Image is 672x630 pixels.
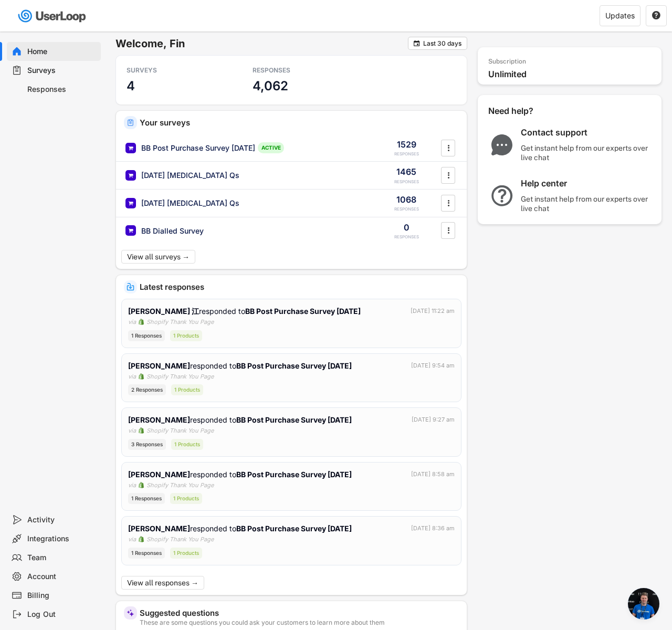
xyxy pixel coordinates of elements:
div: 1529 [397,139,416,150]
img: MagicMajor%20%28Purple%29.svg [127,609,134,617]
div: Get instant help from our experts over live chat [521,194,652,213]
div: Responses [27,85,97,94]
button:  [443,167,454,183]
button:  [443,195,454,211]
div: [DATE] [MEDICAL_DATA] Qs [141,170,239,181]
div: Your surveys [140,119,459,127]
div: Last 30 days [423,40,461,47]
div: Home [27,47,97,57]
div: Shopify Thank You Page [146,372,214,381]
text:  [652,10,660,20]
img: 1156660_ecommerce_logo_shopify_icon%20%281%29.png [138,319,144,325]
button:  [413,39,421,47]
div: 1 Responses [128,493,165,504]
div: Account [27,572,97,582]
div: RESPONSES [394,151,419,157]
div: Shopify Thank You Page [146,481,214,490]
div: Suggested questions [140,609,459,617]
div: responded to [128,306,363,317]
strong: BB Post Purchase Survey [DATE] [236,524,352,533]
div: Need help? [488,106,562,117]
div: [DATE] 8:36 am [411,524,455,533]
div: 1 Responses [128,330,165,341]
img: ChatMajor.svg [488,134,516,155]
strong: BB Post Purchase Survey [DATE] [236,415,352,424]
div: responded to [128,360,354,371]
text:  [447,170,449,181]
div: 2 Responses [128,384,166,395]
div: SURVEYS [127,66,221,75]
text:  [447,142,449,153]
button: View all surveys → [121,250,195,264]
div: Billing [27,591,97,601]
div: via [128,318,136,327]
div: [DATE] 9:54 am [411,361,455,370]
strong: [PERSON_NAME] 江 [128,307,199,316]
div: Get instant help from our experts over live chat [521,143,652,162]
div: 1 Products [171,439,203,450]
div: Shopify Thank You Page [146,535,214,544]
div: 1 Products [170,548,202,559]
img: QuestionMarkInverseMajor.svg [488,185,516,206]
img: 1156660_ecommerce_logo_shopify_icon%20%281%29.png [138,427,144,434]
button:  [443,223,454,238]
div: 1 Products [170,493,202,504]
div: Shopify Thank You Page [146,318,214,327]
div: [DATE] 9:27 am [412,415,455,424]
div: Log Out [27,610,97,619]
div: Surveys [27,66,97,76]
div: via [128,535,136,544]
div: 3 Responses [128,439,166,450]
div: via [128,372,136,381]
div: RESPONSES [253,66,347,75]
img: 1156660_ecommerce_logo_shopify_icon%20%281%29.png [138,373,144,380]
button:  [443,140,454,156]
div: BB Dialled Survey [141,226,204,236]
strong: [PERSON_NAME] [128,415,190,424]
div: RESPONSES [394,179,419,185]
text:  [414,39,420,47]
div: BB Post Purchase Survey [DATE] [141,143,255,153]
a: Open chat [628,588,659,619]
text:  [447,197,449,208]
strong: [PERSON_NAME] [128,361,190,370]
div: RESPONSES [394,234,419,240]
strong: BB Post Purchase Survey [DATE] [236,361,352,370]
div: via [128,426,136,435]
div: Subscription [488,58,526,66]
div: Shopify Thank You Page [146,426,214,435]
button: View all responses → [121,576,204,590]
div: Team [27,553,97,563]
div: Latest responses [140,283,459,291]
div: 0 [404,222,409,233]
div: [DATE] [MEDICAL_DATA] Qs [141,198,239,208]
div: [DATE] 11:22 am [411,307,455,316]
div: responded to [128,523,354,534]
div: Help center [521,178,652,189]
button:  [652,11,661,20]
strong: BB Post Purchase Survey [DATE] [245,307,361,316]
div: Integrations [27,534,97,544]
div: 1 Responses [128,548,165,559]
div: responded to [128,469,354,480]
div: 1465 [396,166,416,177]
div: via [128,481,136,490]
h3: 4 [127,78,135,94]
div: Updates [605,12,635,19]
h3: 4,062 [253,78,288,94]
div: [DATE] 8:58 am [411,470,455,479]
strong: [PERSON_NAME] [128,524,190,533]
img: userloop-logo-01.svg [16,5,90,27]
strong: [PERSON_NAME] [128,470,190,479]
img: 1156660_ecommerce_logo_shopify_icon%20%281%29.png [138,482,144,488]
div: responded to [128,414,354,425]
div: 1068 [396,194,416,205]
strong: BB Post Purchase Survey [DATE] [236,470,352,479]
div: 1 Products [171,384,203,395]
img: 1156660_ecommerce_logo_shopify_icon%20%281%29.png [138,536,144,542]
div: Unlimited [488,69,656,80]
div: 1 Products [170,330,202,341]
div: Contact support [521,127,652,138]
div: RESPONSES [394,206,419,212]
div: Activity [27,515,97,525]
